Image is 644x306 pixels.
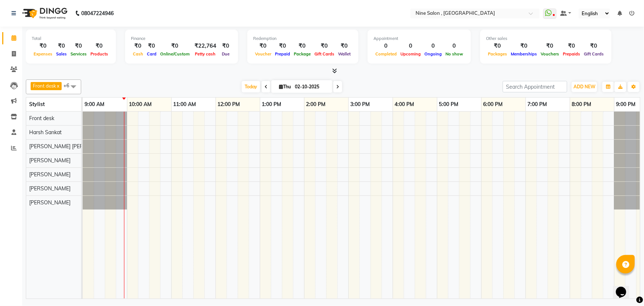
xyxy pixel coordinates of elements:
[292,42,313,50] div: ₹0
[32,35,110,42] div: Total
[89,51,110,57] span: Products
[572,82,597,92] button: ADD NEW
[509,51,539,57] span: Memberships
[29,199,70,206] span: [PERSON_NAME]
[29,115,54,122] span: Front desk
[29,101,45,108] span: Stylist
[32,42,54,50] div: ₹0
[423,51,444,57] span: Ongoing
[304,99,328,110] a: 2:00 PM
[539,51,561,57] span: Vouchers
[399,42,423,50] div: 0
[373,51,399,57] span: Completed
[19,3,69,24] img: logo
[131,35,232,42] div: Finance
[89,42,110,50] div: ₹0
[349,99,372,110] a: 3:00 PM
[482,99,505,110] a: 6:00 PM
[81,3,114,24] b: 08047224946
[373,42,399,50] div: 0
[253,42,273,50] div: ₹0
[582,42,606,50] div: ₹0
[561,42,582,50] div: ₹0
[29,129,62,136] span: Harsh Sankat
[399,51,423,57] span: Upcoming
[145,51,158,57] span: Card
[582,51,606,57] span: Gift Cards
[172,99,198,110] a: 11:00 AM
[273,51,292,57] span: Prepaid
[574,84,595,89] span: ADD NEW
[131,42,145,50] div: ₹0
[56,83,59,89] a: x
[33,83,56,89] span: Front desk
[313,42,336,50] div: ₹0
[83,99,106,110] a: 9:00 AM
[29,143,113,150] span: [PERSON_NAME] [PERSON_NAME]
[63,82,75,88] span: +6
[54,51,69,57] span: Sales
[253,35,352,42] div: Redemption
[253,51,273,57] span: Voucher
[158,42,192,50] div: ₹0
[509,42,539,50] div: ₹0
[313,51,336,57] span: Gift Cards
[526,99,549,110] a: 7:00 PM
[131,51,145,57] span: Cash
[293,81,330,92] input: 2025-10-02
[486,51,509,57] span: Packages
[423,42,444,50] div: 0
[570,99,593,110] a: 8:00 PM
[444,42,465,50] div: 0
[561,51,582,57] span: Prepaids
[336,51,352,57] span: Wallet
[486,35,606,42] div: Other sales
[613,276,637,299] iframe: chat widget
[539,42,561,50] div: ₹0
[192,42,219,50] div: ₹22,764
[158,51,192,57] span: Online/Custom
[273,42,292,50] div: ₹0
[292,51,313,57] span: Package
[444,51,465,57] span: No show
[29,171,70,178] span: [PERSON_NAME]
[145,42,158,50] div: ₹0
[219,42,232,50] div: ₹0
[69,42,89,50] div: ₹0
[32,51,54,57] span: Expenses
[54,42,69,50] div: ₹0
[127,99,154,110] a: 10:00 AM
[373,35,465,42] div: Appointment
[336,42,352,50] div: ₹0
[193,51,218,57] span: Petty cash
[486,42,509,50] div: ₹0
[29,185,70,192] span: [PERSON_NAME]
[29,157,70,164] span: [PERSON_NAME]
[242,81,260,92] span: Today
[220,51,231,57] span: Due
[69,51,89,57] span: Services
[260,99,283,110] a: 1:00 PM
[614,99,638,110] a: 9:00 PM
[393,99,416,110] a: 4:00 PM
[277,84,293,89] span: Thu
[503,81,567,92] input: Search Appointment
[437,99,461,110] a: 5:00 PM
[216,99,242,110] a: 12:00 PM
